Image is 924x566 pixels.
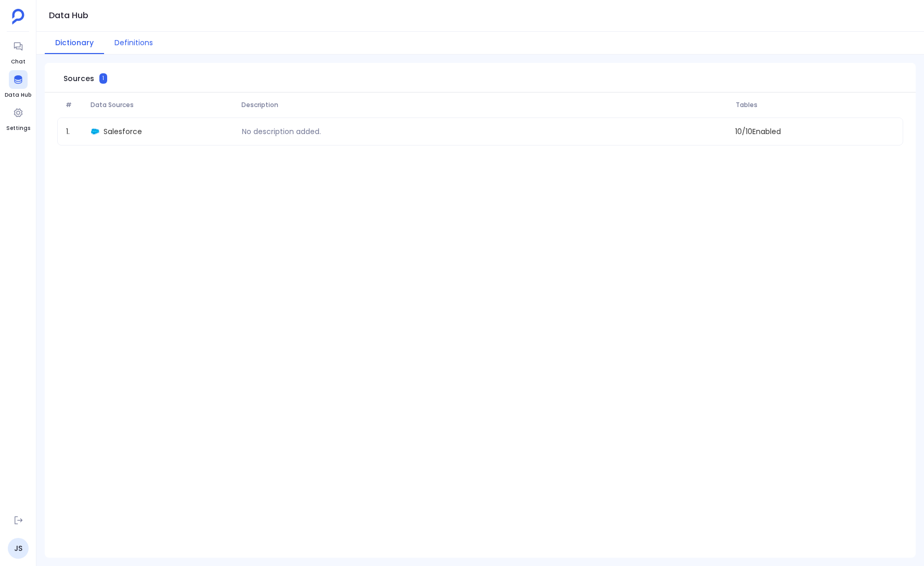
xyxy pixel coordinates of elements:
[61,101,86,109] span: #
[6,124,30,133] span: Settings
[104,126,142,137] span: Salesforce
[731,126,899,137] span: 10 / 10 Enabled
[6,103,30,133] a: Settings
[62,126,87,137] span: 1 .
[9,58,28,66] span: Chat
[45,32,104,54] button: Dictionary
[238,126,325,137] p: No description added.
[731,101,899,109] span: Tables
[104,32,163,54] button: Definitions
[86,101,237,109] span: Data Sources
[5,70,31,99] a: Data Hub
[5,91,31,99] span: Data Hub
[49,8,88,23] h1: Data Hub
[237,101,731,109] span: Description
[99,73,107,84] span: 1
[8,538,29,559] a: JS
[9,37,28,66] a: Chat
[12,9,24,24] img: petavue logo
[63,73,94,84] span: Sources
